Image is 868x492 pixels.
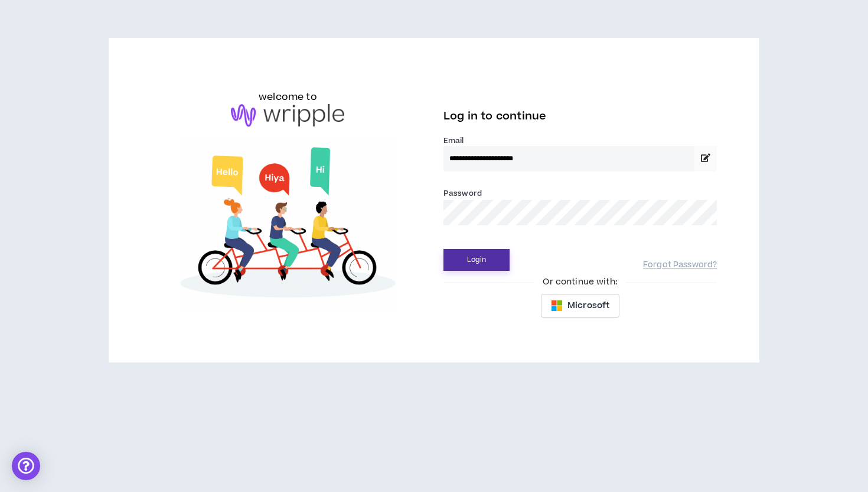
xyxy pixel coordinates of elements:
span: Or continue with: [534,276,625,289]
span: Log in to continue [443,109,546,124]
img: logo-brand.png [231,104,344,127]
label: Password [443,188,482,199]
button: Microsoft [541,294,619,318]
div: Open Intercom Messenger [12,452,40,480]
a: Forgot Password? [643,260,717,271]
label: Email [443,135,717,146]
h6: welcome to [259,90,317,104]
img: Welcome to Wripple [151,138,425,310]
button: Login [443,249,510,271]
span: Microsoft [567,299,609,312]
